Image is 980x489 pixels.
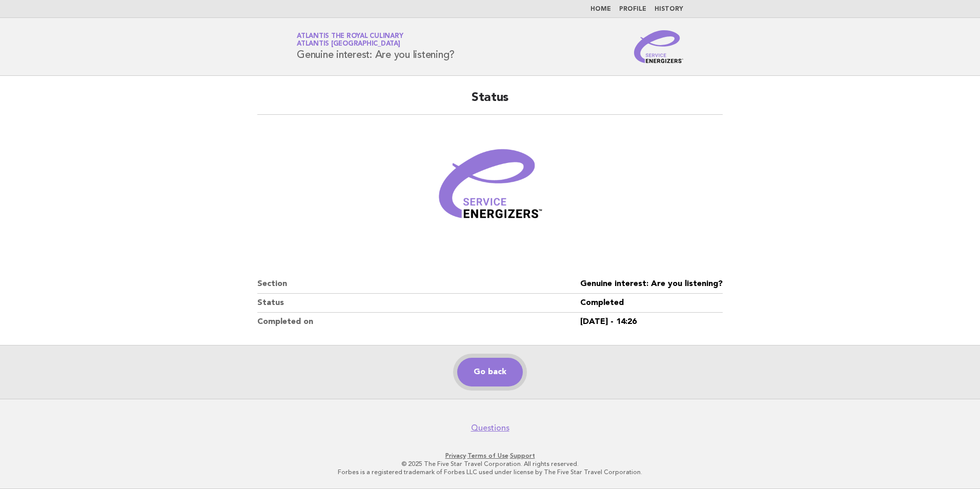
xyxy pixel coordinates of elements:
img: Service Energizers [634,30,683,63]
a: Questions [471,423,509,433]
a: Atlantis the Royal CulinaryAtlantis [GEOGRAPHIC_DATA] [297,33,403,47]
p: · · [176,452,804,460]
a: Home [590,6,611,12]
dd: Genuine interest: Are you listening? [580,275,723,294]
dt: Completed on [257,313,580,331]
a: Terms of Use [467,452,508,459]
p: © 2025 The Five Star Travel Corporation. All rights reserved. [176,460,804,468]
dd: Completed [580,294,723,313]
h1: Genuine interest: Are you listening? [297,33,455,60]
a: Go back [457,358,523,386]
dd: [DATE] - 14:26 [580,313,723,331]
a: Privacy [445,452,466,459]
dt: Section [257,275,580,294]
a: Profile [619,6,646,12]
a: History [655,6,683,12]
a: Support [510,452,535,459]
span: Atlantis [GEOGRAPHIC_DATA] [297,41,400,48]
dt: Status [257,294,580,313]
img: Verified [428,127,552,250]
h2: Status [257,90,723,115]
p: Forbes is a registered trademark of Forbes LLC used under license by The Five Star Travel Corpora... [176,468,804,476]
